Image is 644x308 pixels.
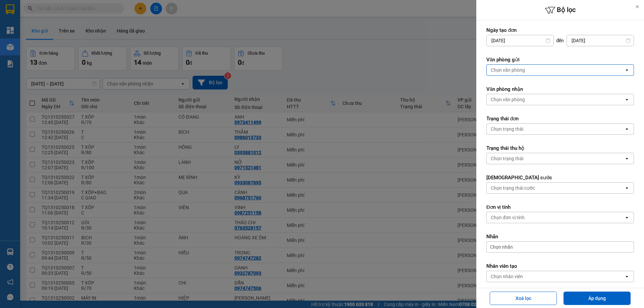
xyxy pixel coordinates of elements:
button: Xoá lọc [490,292,557,305]
label: [DEMOGRAPHIC_DATA] cước [486,174,634,181]
div: Chọn trạng thái [491,155,523,162]
span: Chọn nhãn [490,244,513,250]
svg: open [624,156,630,161]
input: Select a date. [567,35,634,46]
label: Nhãn [486,233,634,240]
input: Select a date. [487,35,553,46]
label: Nhân viên tạo [486,263,634,269]
label: Trạng thái thu hộ [486,145,634,151]
svg: open [624,97,630,102]
svg: open [624,185,630,191]
label: Trạng thái đơn [486,115,634,122]
svg: open [624,215,630,220]
div: Chọn trạng thái cước [491,185,535,191]
div: Chọn văn phòng [491,67,525,73]
label: Văn phòng gửi [486,56,634,63]
svg: open [624,274,630,279]
svg: open [624,67,630,73]
h6: Bộ lọc [476,5,644,15]
div: Chọn trạng thái [491,126,523,132]
label: Đơn vị tính [486,204,634,210]
button: Áp dụng [563,292,631,305]
div: Chọn nhân viên [491,273,523,280]
label: Ngày tạo đơn [486,27,634,34]
svg: open [624,126,630,132]
div: Chọn đơn vị tính [491,214,525,221]
label: Văn phòng nhận [486,86,634,93]
span: đến [556,37,564,44]
div: Chọn văn phòng [491,96,525,103]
